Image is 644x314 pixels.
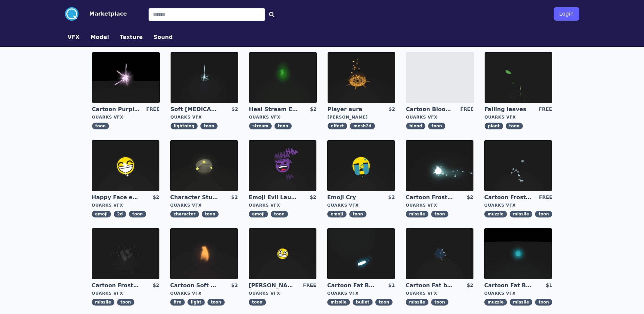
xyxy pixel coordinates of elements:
[484,299,507,306] span: muzzle
[154,33,173,41] button: Sound
[428,123,445,129] span: toon
[535,211,552,217] span: toon
[310,106,316,113] div: $2
[406,194,454,201] a: Cartoon Frost Missile
[153,282,159,289] div: $2
[535,299,552,306] span: toon
[328,52,395,103] img: imgAlt
[467,194,473,201] div: $2
[92,106,141,113] a: Cartoon Purple [MEDICAL_DATA]
[249,291,316,296] div: Quarks VFX
[484,140,552,191] img: imgAlt
[170,203,238,208] div: Quarks VFX
[249,123,272,129] span: stream
[146,106,159,113] div: FREE
[485,52,552,103] img: imgAlt
[510,211,532,217] span: missile
[406,282,454,289] a: Cartoon Fat bullet explosion
[249,114,317,120] div: Quarks VFX
[484,194,533,201] a: Cartoon Frost Missile Muzzle Flash
[406,228,473,279] img: imgAlt
[327,282,376,289] a: Cartoon Fat Bullet
[68,33,80,41] button: VFX
[546,282,552,289] div: $1
[388,194,395,201] div: $2
[327,299,350,306] span: missile
[406,106,455,113] a: Cartoon Blood Splash
[353,299,373,306] span: bullet
[406,123,426,129] span: blood
[303,282,316,289] div: FREE
[249,52,317,103] img: imgAlt
[249,106,298,113] a: Heal Stream Effect
[431,299,448,306] span: toon
[249,203,316,208] div: Quarks VFX
[249,140,316,191] img: imgAlt
[328,106,376,113] a: Player aura
[200,123,218,129] span: toon
[148,33,178,41] a: Sound
[92,291,159,296] div: Quarks VFX
[171,114,238,120] div: Quarks VFX
[406,291,473,296] div: Quarks VFX
[484,211,507,217] span: muzzle
[349,211,367,217] span: toon
[171,123,198,129] span: lightning
[92,282,140,289] a: Cartoon Frost Missile Explosion
[510,299,532,306] span: missile
[79,10,127,18] a: Marketplace
[406,203,473,208] div: Quarks VFX
[310,194,316,201] div: $2
[231,282,238,289] div: $2
[484,291,552,296] div: Quarks VFX
[170,211,199,217] span: character
[153,194,159,201] div: $2
[327,203,395,208] div: Quarks VFX
[92,299,114,306] span: missile
[92,203,159,208] div: Quarks VFX
[89,10,127,18] button: Marketplace
[327,228,395,279] img: imgAlt
[388,282,395,289] div: $1
[231,194,238,201] div: $2
[171,106,219,113] a: Soft [MEDICAL_DATA]
[484,203,552,208] div: Quarks VFX
[249,228,316,279] img: imgAlt
[485,106,533,113] a: Falling leaves
[170,291,238,296] div: Quarks VFX
[170,228,238,279] img: imgAlt
[92,228,159,279] img: imgAlt
[327,194,376,201] a: Emoji Cry
[539,106,552,113] div: FREE
[92,140,159,191] img: imgAlt
[92,211,111,217] span: emoji
[92,194,140,201] a: Happy Face emoji
[207,299,225,306] span: toon
[485,114,552,120] div: Quarks VFX
[170,282,219,289] a: Cartoon Soft CandleLight
[539,194,552,201] div: FREE
[62,33,85,41] a: VFX
[375,299,393,306] span: toon
[85,33,114,41] a: Model
[170,140,238,191] img: imgAlt
[129,211,146,217] span: toon
[92,52,160,103] img: imgAlt
[92,123,109,129] span: toon
[114,211,126,217] span: 2d
[249,282,297,289] a: [PERSON_NAME]
[274,123,292,129] span: toon
[467,282,473,289] div: $2
[202,211,219,217] span: toon
[327,291,395,296] div: Quarks VFX
[114,33,148,41] a: Texture
[249,211,268,217] span: emoji
[120,33,143,41] button: Texture
[350,123,375,129] span: mesh2d
[406,114,474,120] div: Quarks VFX
[187,299,205,306] span: light
[249,194,297,201] a: Emoji Evil Laugh
[484,282,533,289] a: Cartoon Fat Bullet Muzzle Flash
[485,123,503,129] span: plant
[460,106,473,113] div: FREE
